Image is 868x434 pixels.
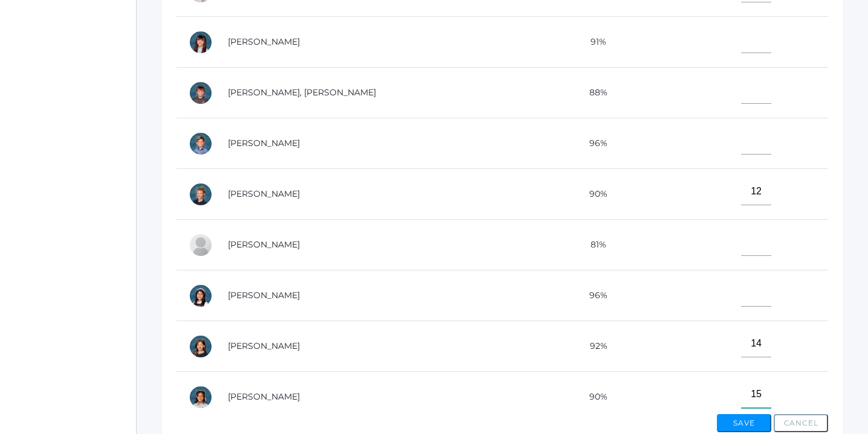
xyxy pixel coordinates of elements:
div: Atziri Hernandez [189,30,213,54]
div: Jackson Kilian [189,81,213,105]
a: [PERSON_NAME] [228,188,300,199]
button: Save [717,414,771,432]
td: 92% [513,321,675,372]
td: 91% [513,17,675,68]
div: Francisco Lopez [189,233,213,257]
a: [PERSON_NAME] [228,340,300,351]
a: [PERSON_NAME] [228,290,300,301]
td: 90% [513,169,675,220]
td: 90% [513,372,675,423]
div: Leahmarie Rillo [189,385,213,409]
div: Dustin Laubacher [189,132,213,156]
div: Hensley Pedersen [189,334,213,359]
a: [PERSON_NAME] [228,138,300,148]
button: Cancel [774,414,828,432]
a: [PERSON_NAME] [228,239,300,250]
div: Penelope Mesick [189,284,213,308]
td: 96% [513,270,675,321]
td: 96% [513,118,675,169]
a: [PERSON_NAME], [PERSON_NAME] [228,87,376,98]
td: 81% [513,220,675,270]
td: 88% [513,68,675,118]
a: [PERSON_NAME] [228,36,300,47]
a: [PERSON_NAME] [228,391,300,402]
div: Idella Long [189,182,213,206]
